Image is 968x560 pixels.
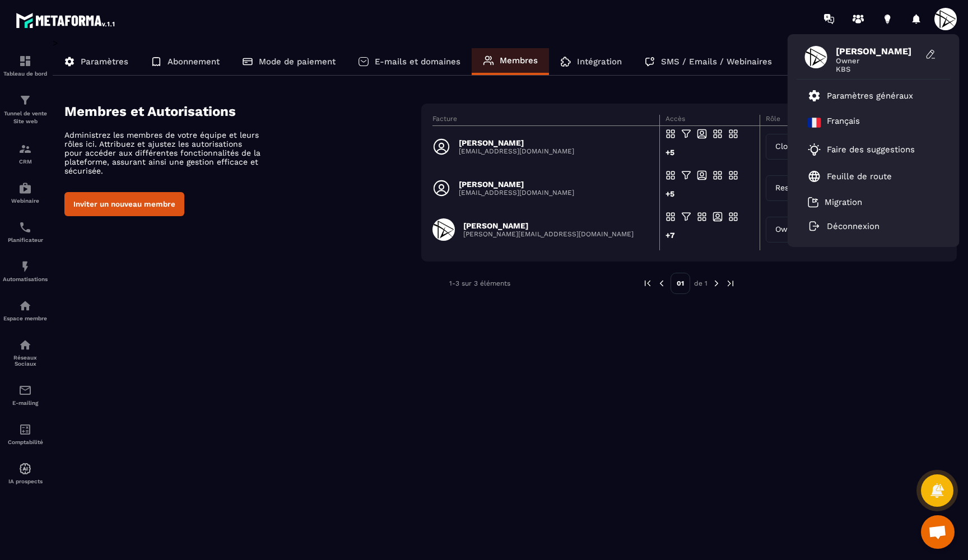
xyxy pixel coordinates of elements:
p: Tableau de bord [3,71,48,77]
p: Tunnel de vente Site web [3,110,48,125]
img: formation [18,54,32,68]
th: Accès [659,115,760,126]
span: Owner [773,223,803,236]
a: Migration [808,197,862,208]
span: Responsable de communauté [773,182,892,194]
div: Search for option [766,134,920,160]
p: Espace membre [3,315,48,321]
img: logo [16,10,117,30]
a: Faire des suggestions [808,143,925,156]
a: schedulerschedulerPlanificateur [3,212,48,251]
p: 1-3 sur 3 éléments [449,279,510,287]
a: accountantaccountantComptabilité [3,414,48,454]
div: +5 [665,188,676,206]
div: Search for option [766,175,920,201]
p: E-mailing [3,400,48,406]
p: Faire des suggestions [827,144,915,155]
img: accountant [18,423,32,436]
div: Search for option [766,217,920,242]
a: Feuille de route [808,170,892,183]
img: social-network [18,338,32,352]
p: Administrez les membres de votre équipe et leurs rôles ici. Attribuez et ajustez les autorisation... [64,130,260,175]
button: Inviter un nouveau membre [64,192,184,216]
p: Comptabilité [3,439,48,445]
p: de 1 [694,279,708,288]
img: email [18,384,32,397]
img: automations [18,260,32,273]
img: formation [18,142,32,156]
a: formationformationTableau de bord [3,46,48,85]
a: Paramètres généraux [808,89,913,102]
p: Paramètres généraux [827,91,913,101]
span: [PERSON_NAME] [836,46,920,57]
h4: Membres et Autorisations [64,104,421,119]
p: [EMAIL_ADDRESS][DOMAIN_NAME] [459,189,574,197]
a: emailemailE-mailing [3,375,48,414]
p: Abonnement [167,57,220,67]
span: Owner [836,57,920,65]
p: CRM [3,158,48,165]
p: E-mails et domaines [375,57,460,67]
p: Mode de paiement [259,57,336,67]
p: Français [827,116,860,129]
a: formationformationTunnel de vente Site web [3,85,48,134]
img: automations [18,462,32,475]
p: Planificateur [3,237,48,243]
img: scheduler [18,221,32,234]
p: Paramètres [81,57,128,67]
p: Membres [500,55,538,66]
div: Ouvrir le chat [921,515,955,549]
p: Intégration [577,57,622,67]
img: formation [18,94,32,107]
p: 01 [671,273,690,294]
img: prev [643,278,653,288]
p: Automatisations [3,276,48,282]
span: Closer [773,141,802,153]
p: Webinaire [3,198,48,204]
div: +5 [665,147,676,165]
p: [PERSON_NAME][EMAIL_ADDRESS][DOMAIN_NAME] [463,230,634,238]
a: formationformationCRM [3,134,48,173]
p: SMS / Emails / Webinaires [661,57,772,67]
p: [PERSON_NAME] [459,180,574,189]
a: automationsautomationsEspace membre [3,291,48,330]
a: social-networksocial-networkRéseaux Sociaux [3,330,48,375]
th: Rôle [760,115,946,126]
th: Facture [432,115,659,126]
a: automationsautomationsAutomatisations [3,251,48,291]
div: +7 [665,230,676,248]
span: KBS [836,65,920,73]
img: automations [18,299,32,312]
img: next [725,278,736,288]
p: Réseaux Sociaux [3,354,48,367]
p: Migration [825,197,862,207]
p: Déconnexion [827,221,879,231]
img: automations [18,181,32,195]
img: prev [657,278,667,288]
p: IA prospects [3,478,48,484]
div: > [53,38,957,311]
img: next [711,278,722,288]
p: Feuille de route [827,171,892,181]
p: [EMAIL_ADDRESS][DOMAIN_NAME] [459,147,574,155]
p: [PERSON_NAME] [463,221,634,230]
a: automationsautomationsWebinaire [3,173,48,212]
p: [PERSON_NAME] [459,138,574,147]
